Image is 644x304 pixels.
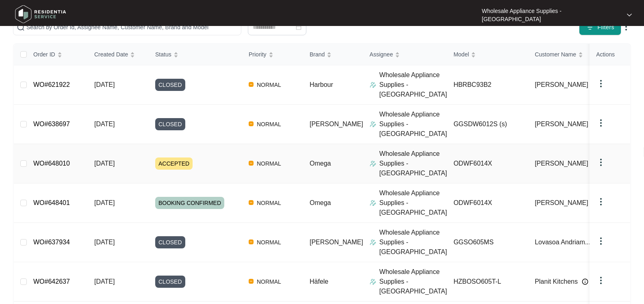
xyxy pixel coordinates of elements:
span: CLOSED [155,276,185,288]
img: dropdown arrow [596,197,606,207]
span: [DATE] [94,81,115,88]
span: Planit Kitchens [535,277,578,287]
span: NORMAL [254,80,284,90]
span: [PERSON_NAME] [535,159,588,168]
a: WO#648010 [33,160,70,167]
span: CLOSED [155,236,185,248]
span: CLOSED [155,79,185,91]
span: NORMAL [254,119,284,129]
span: [DATE] [94,239,115,246]
span: [DATE] [94,278,115,285]
td: ODWF6014X [447,183,528,223]
img: Vercel Logo [249,82,254,87]
span: Customer Name [535,50,576,59]
img: Vercel Logo [249,239,254,244]
span: [PERSON_NAME] [535,80,588,90]
img: residentia service logo [12,2,69,26]
img: Assigner Icon [370,82,376,88]
img: Assigner Icon [370,160,376,167]
span: [PERSON_NAME] [310,121,363,127]
p: Wholesale Appliance Supplies - [GEOGRAPHIC_DATA] [379,110,447,139]
th: Brand [303,44,363,65]
span: Model [453,50,469,59]
span: BOOKING CONFIRMED [155,197,224,209]
span: [DATE] [94,121,115,127]
img: Assigner Icon [370,121,376,127]
span: Häfele [310,278,328,285]
td: HBRBC93B2 [447,65,528,105]
td: ODWF6014X [447,144,528,183]
img: Vercel Logo [249,121,254,126]
th: Priority [242,44,303,65]
span: CLOSED [155,118,185,130]
img: Vercel Logo [249,200,254,205]
span: Assignee [370,50,393,59]
span: Created Date [94,50,128,59]
span: NORMAL [254,277,284,287]
span: Priority [249,50,267,59]
p: Wholesale Appliance Supplies - [GEOGRAPHIC_DATA] [379,70,447,99]
span: NORMAL [254,237,284,247]
span: Brand [310,50,325,59]
span: ACCEPTED [155,157,193,170]
span: NORMAL [254,198,284,208]
span: Omega [310,160,331,167]
a: WO#621922 [33,81,70,88]
span: Harbour [310,81,333,88]
img: Vercel Logo [249,161,254,166]
span: Order ID [33,50,55,59]
img: Assigner Icon [370,239,376,246]
img: Assigner Icon [370,200,376,206]
p: Wholesale Appliance Supplies - [GEOGRAPHIC_DATA] [482,7,620,23]
a: WO#638697 [33,121,70,127]
a: WO#648401 [33,199,70,206]
th: Status [149,44,242,65]
th: Model [447,44,528,65]
th: Created Date [88,44,149,65]
img: dropdown arrow [596,118,606,128]
span: [PERSON_NAME] [535,119,588,129]
th: Order ID [27,44,88,65]
img: Vercel Logo [249,279,254,284]
img: Info icon [582,278,588,285]
td: HZBOSO605T-L [447,262,528,302]
span: Lovasoa Andriam... [535,237,590,247]
span: Status [155,50,171,59]
img: dropdown arrow [627,13,632,17]
p: Wholesale Appliance Supplies - [GEOGRAPHIC_DATA] [379,228,447,257]
span: [DATE] [94,199,115,206]
p: Wholesale Appliance Supplies - [GEOGRAPHIC_DATA] [379,149,447,178]
span: NORMAL [254,159,284,168]
td: GGSDW6012S (s) [447,105,528,144]
img: dropdown arrow [596,236,606,246]
p: Wholesale Appliance Supplies - [GEOGRAPHIC_DATA] [379,188,447,218]
img: dropdown arrow [596,157,606,167]
th: Actions [590,44,630,65]
span: [DATE] [94,160,115,167]
a: WO#642637 [33,278,70,285]
th: Assignee [363,44,447,65]
a: WO#637934 [33,239,70,246]
p: Wholesale Appliance Supplies - [GEOGRAPHIC_DATA] [379,267,447,296]
span: [PERSON_NAME] [535,198,588,208]
th: Customer Name [528,44,609,65]
img: dropdown arrow [596,276,606,285]
img: dropdown arrow [596,79,606,88]
td: GGSO605MS [447,223,528,262]
img: Assigner Icon [370,278,376,285]
span: Omega [310,199,331,206]
span: [PERSON_NAME] [310,239,363,246]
